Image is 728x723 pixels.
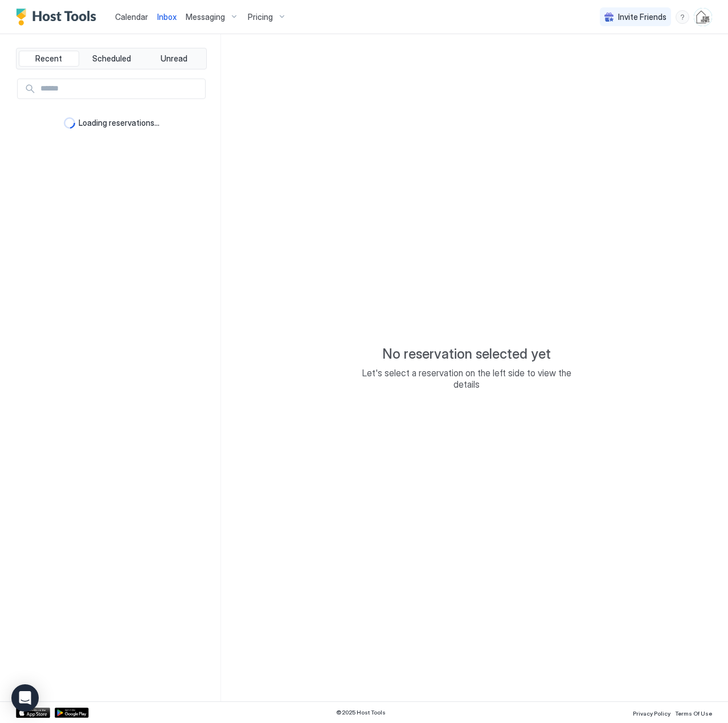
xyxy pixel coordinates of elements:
[79,118,159,128] span: Loading reservations...
[64,117,75,129] div: loading
[618,12,666,22] span: Invite Friends
[115,11,148,23] a: Calendar
[81,51,142,67] button: Scheduled
[36,79,205,98] input: Input Field
[633,710,670,717] span: Privacy Policy
[157,12,177,22] span: Inbox
[144,51,204,67] button: Unread
[161,54,187,64] span: Unread
[633,706,670,718] a: Privacy Policy
[35,54,62,64] span: Recent
[336,709,386,716] span: © 2025 Host Tools
[92,54,131,64] span: Scheduled
[186,12,225,22] span: Messaging
[675,706,712,718] a: Terms Of Use
[157,11,177,23] a: Inbox
[11,684,39,712] div: Open Intercom Messenger
[19,51,79,67] button: Recent
[382,346,551,363] span: No reservation selected yet
[16,9,101,26] a: Host Tools Logo
[694,8,712,26] div: User profile
[16,48,207,69] div: tab-group
[55,708,89,718] a: Google Play Store
[353,367,580,390] span: Let's select a reservation on the left side to view the details
[115,12,148,22] span: Calendar
[676,10,689,24] div: menu
[675,710,712,717] span: Terms Of Use
[16,708,50,718] a: App Store
[248,12,273,22] span: Pricing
